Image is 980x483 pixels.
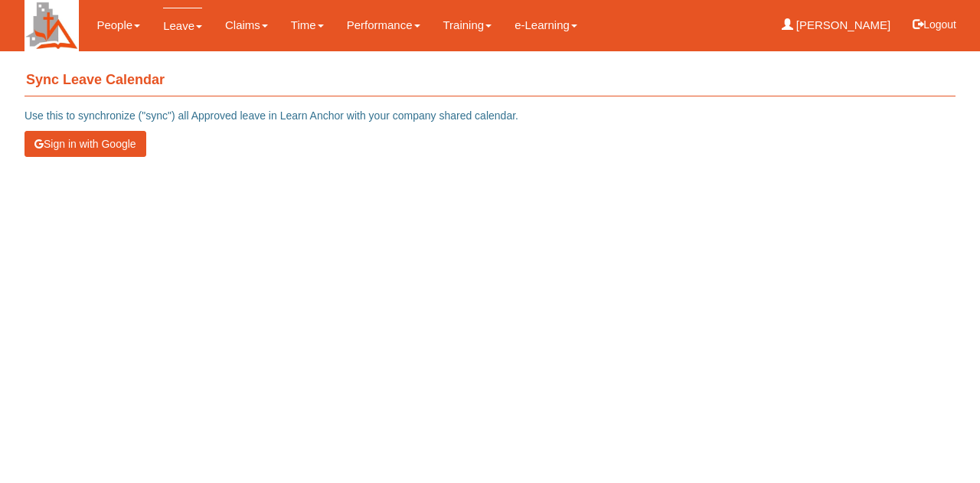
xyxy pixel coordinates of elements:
button: Logout [902,6,967,43]
a: Claims [225,8,268,43]
a: People [96,8,140,43]
a: Performance [347,8,420,43]
p: Use this to synchronize ("sync") all Approved leave in Learn Anchor with your company shared cale... [24,108,955,123]
a: Time [291,8,324,43]
a: Leave [163,8,202,44]
h4: Sync Leave Calendar [24,65,955,96]
button: Sign in with Google [24,131,146,157]
a: e-Learning [514,8,577,43]
a: [PERSON_NAME] [782,8,891,43]
a: Training [443,8,492,43]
